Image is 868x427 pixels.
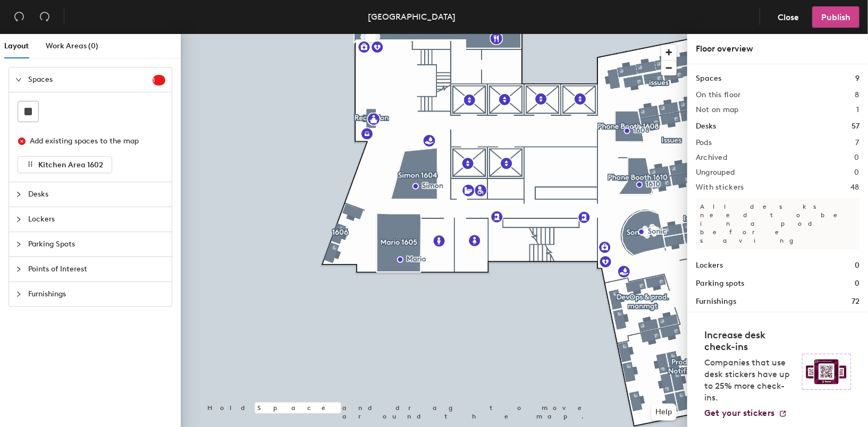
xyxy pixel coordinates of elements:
img: Sticker logo [802,354,851,390]
h2: Archived [696,153,727,162]
span: Lockers [28,207,165,232]
span: Layout [4,41,29,50]
span: Points of Interest [28,257,165,281]
div: Add existing spaces to the map [30,135,156,147]
span: Publish [821,12,850,22]
h2: With stickers [696,183,744,192]
span: undo [14,11,24,22]
h2: 0 [855,153,859,162]
h1: 57 [852,121,859,132]
span: 1 [153,76,165,84]
sup: 1 [153,75,165,86]
h2: Ungrouped [696,168,735,177]
button: Kitchen Area 1602 [18,156,112,173]
span: expanded [15,76,22,83]
span: collapsed [15,266,22,272]
div: Floor overview [696,42,859,55]
div: [GEOGRAPHIC_DATA] [368,10,456,23]
button: Help [651,404,677,421]
h1: Lockers [696,260,723,271]
h2: 0 [855,168,859,177]
span: Furnishings [28,282,165,306]
h1: Parking spots [696,278,744,289]
span: collapsed [15,291,22,297]
h2: 48 [850,183,859,192]
span: Work Areas (0) [46,41,98,50]
span: close-circle [18,138,26,145]
h1: 9 [855,73,859,84]
span: collapsed [15,216,22,223]
h1: 0 [855,278,859,289]
h1: 0 [855,260,859,271]
button: Redo (⌘ + ⇧ + Z) [34,6,55,28]
p: All desks need to be in a pod before saving [696,198,859,249]
span: Parking Spots [28,232,165,257]
button: Publish [812,6,859,28]
h2: On this floor [696,91,741,99]
a: Get your stickers [704,408,787,419]
p: Companies that use desk stickers have up to 25% more check-ins. [704,357,796,404]
h4: Increase desk check-ins [704,329,796,353]
span: Spaces [28,67,153,92]
span: Get your stickers [704,408,774,418]
button: Undo (⌘ + Z) [9,6,30,28]
h2: Not on map [696,106,739,114]
span: collapsed [15,191,22,198]
h2: 7 [856,139,859,147]
h2: Pods [696,139,712,147]
h2: 1 [857,106,859,114]
h1: 72 [852,296,859,308]
span: Kitchen Area 1602 [38,160,103,169]
button: Close [769,6,808,28]
h2: 8 [855,91,859,99]
span: Close [778,12,799,22]
h1: Furnishings [696,296,736,308]
h1: Spaces [696,73,721,84]
span: Desks [28,182,165,207]
span: collapsed [15,241,22,247]
h1: Desks [696,121,716,132]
